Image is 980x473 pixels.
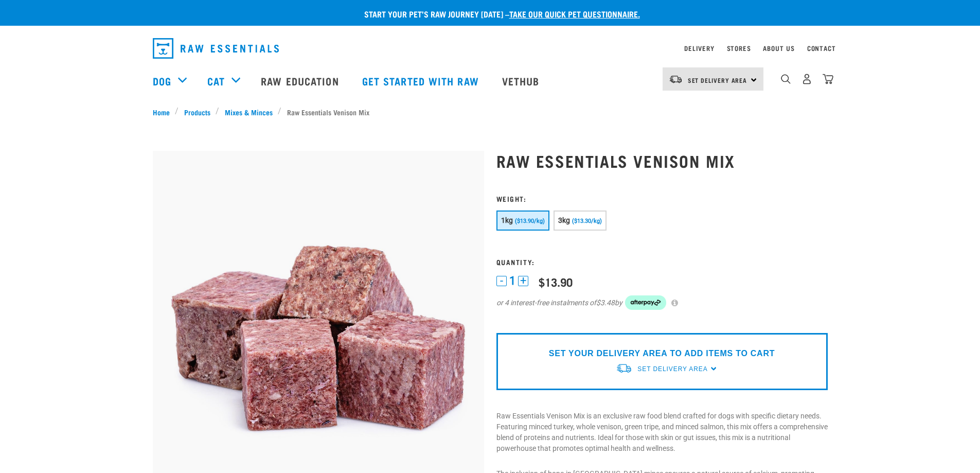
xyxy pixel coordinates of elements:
span: $3.48 [596,297,615,308]
span: ($13.30/kg) [572,218,602,224]
span: Set Delivery Area [637,365,707,373]
h1: Raw Essentials Venison Mix [496,151,828,170]
span: Set Delivery Area [688,78,747,82]
img: Afterpay [625,295,666,310]
p: Raw Essentials Venison Mix is an exclusive raw food blend crafted for dogs with specific dietary ... [496,411,828,454]
a: take our quick pet questionnaire. [509,11,640,16]
a: Delivery [684,46,714,50]
a: Mixes & Minces [219,107,278,117]
button: 3kg ($13.30/kg) [554,211,607,231]
span: ($13.90/kg) [515,218,545,224]
a: Cat [207,73,225,89]
a: Raw Education [251,60,351,101]
nav: dropdown navigation [145,34,836,63]
a: Vethub [492,60,553,101]
div: or 4 interest-free instalments of by [496,295,828,310]
p: SET YOUR DELIVERY AREA TO ADD ITEMS TO CART [549,347,775,360]
img: user.png [801,74,812,84]
a: Products [179,107,216,117]
img: van-moving.png [669,75,683,84]
span: 1 [509,275,515,286]
button: + [518,276,528,286]
a: Get started with Raw [352,60,492,101]
img: home-icon@2x.png [823,74,833,84]
img: home-icon-1@2x.png [781,74,791,84]
a: Home [153,107,175,117]
nav: breadcrumbs [153,107,828,117]
a: About Us [763,46,794,50]
span: 3kg [558,216,571,224]
button: 1kg ($13.90/kg) [496,211,549,231]
img: van-moving.png [616,363,632,374]
h3: Weight: [496,195,828,202]
div: $13.90 [539,275,573,288]
span: 1kg [501,216,513,224]
img: Raw Essentials Logo [153,38,279,59]
button: - [496,276,507,286]
h3: Quantity: [496,258,828,266]
a: Dog [153,73,171,89]
a: Stores [727,46,751,50]
a: Contact [807,46,836,50]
